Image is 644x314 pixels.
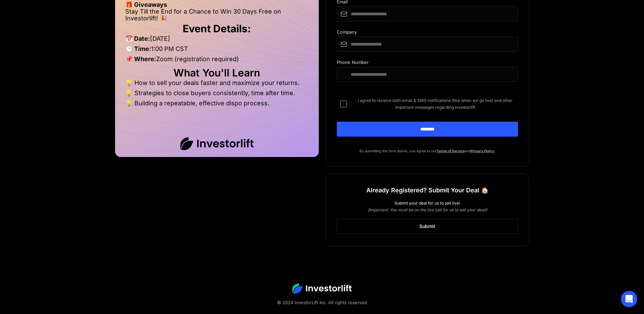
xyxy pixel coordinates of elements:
[125,55,156,63] strong: 📌 Where:
[125,1,167,8] strong: 🎁 Giveaways
[183,22,251,35] strong: Event Details:
[471,149,494,153] a: Privacy Policy
[125,69,309,76] h2: What You'll Learn
[125,90,309,100] li: 💡 Strategies to close buyers consistently, time after time.
[337,219,518,234] a: Submit
[621,291,637,307] div: Open Intercom Messenger
[337,30,518,37] div: Company
[125,56,309,66] li: Zoom (registration required)
[125,8,309,22] li: Stay Till the End for a Chance to Win 30 Days Free on Investorlift! 🎉
[125,100,309,107] li: 💡 Building a repeatable, effective dispo process.
[27,299,617,306] div: © 2024 InvestorLift Inc. All rights reserved
[337,60,518,67] div: Phone Number
[125,35,150,42] strong: 📅 Date:
[125,35,309,46] li: [DATE]
[366,184,489,196] h1: Already Registered? Submit Your Deal 🏠
[437,149,465,153] a: Terms of Service
[368,207,487,212] em: (Important: You must be on the live call for us to sell your deal!)
[337,147,518,154] p: By submitting the form above, you agree to our and .
[125,80,309,90] li: 💡 How to sell your deals faster and maximize your returns.
[125,45,151,52] strong: 🕒 Time:
[337,200,518,207] div: Submit your deal for us to sell live!
[352,97,518,111] span: I agree to receive both email & SMS notifications (like when we go live) and other important mess...
[125,46,309,56] li: 1:00 PM CST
